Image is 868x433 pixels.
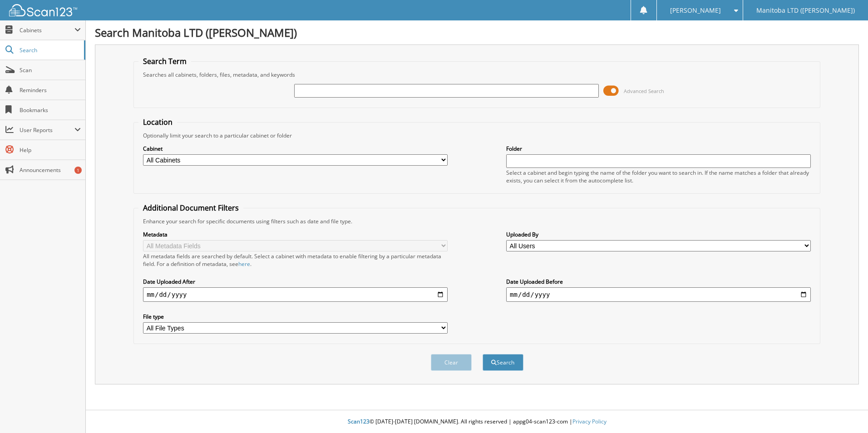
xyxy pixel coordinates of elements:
span: Bookmarks [20,106,81,114]
div: © [DATE]-[DATE] [DOMAIN_NAME]. All rights reserved | appg04-scan123-com | [86,411,868,433]
label: File type [143,313,448,320]
button: Search [483,354,523,371]
div: 1 [74,167,82,174]
span: Scan [20,66,81,74]
label: Date Uploaded After [143,278,448,285]
label: Uploaded By [506,231,811,238]
img: scan123-logo-white.svg [9,4,77,16]
span: User Reports [20,126,74,134]
span: Reminders [20,86,81,94]
div: Select a cabinet and begin typing the name of the folder you want to search in. If the name match... [506,169,811,184]
legend: Search Term [138,56,191,66]
input: start [143,287,448,302]
div: Searches all cabinets, folders, files, metadata, and keywords [138,71,815,79]
label: Folder [506,145,811,153]
span: Scan123 [348,418,370,425]
legend: Additional Document Filters [138,203,243,213]
a: here [238,260,250,268]
button: Clear [431,354,472,371]
span: Search [20,46,79,54]
span: Advanced Search [624,88,664,94]
span: Manitoba LTD ([PERSON_NAME]) [756,8,855,13]
span: [PERSON_NAME] [670,8,721,13]
span: Announcements [20,166,81,174]
label: Metadata [143,231,448,238]
span: Cabinets [20,26,74,34]
div: Enhance your search for specific documents using filters such as date and file type. [138,217,815,225]
legend: Location [138,117,177,127]
label: Date Uploaded Before [506,278,811,285]
div: Optionally limit your search to a particular cabinet or folder [138,132,815,139]
label: Cabinet [143,145,448,153]
h1: Search Manitoba LTD ([PERSON_NAME]) [95,25,859,40]
span: Help [20,146,81,154]
a: Privacy Policy [572,418,607,425]
div: All metadata fields are searched by default. Select a cabinet with metadata to enable filtering b... [143,252,448,268]
input: end [506,287,811,302]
